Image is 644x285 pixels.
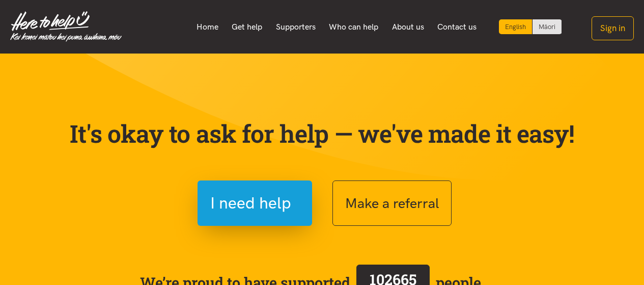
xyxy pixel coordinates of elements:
[225,16,269,38] a: Get help
[431,16,484,38] a: Contact us
[499,19,533,34] div: Current language
[189,16,225,38] a: Home
[210,190,291,216] span: I need help
[533,19,562,34] a: Switch to Te Reo Māori
[198,180,312,226] button: I need help
[322,16,385,38] a: Who can help
[592,16,634,40] button: Sign in
[269,16,322,38] a: Supporters
[332,180,452,226] button: Make a referral
[385,16,431,38] a: About us
[68,119,577,148] p: It's okay to ask for help — we've made it easy!
[499,19,562,34] div: Language toggle
[10,11,122,42] img: Home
